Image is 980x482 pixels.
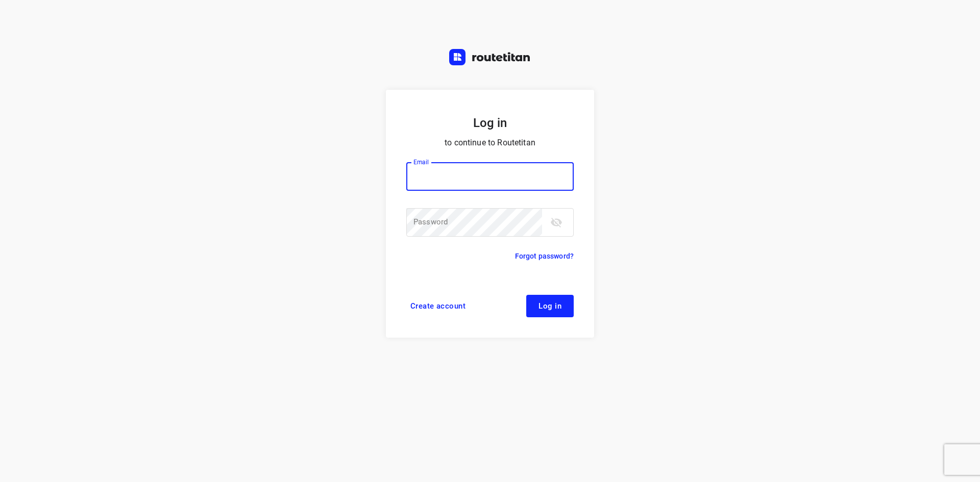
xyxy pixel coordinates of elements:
[538,302,561,310] span: Log in
[410,302,465,310] span: Create account
[406,114,574,132] h5: Log in
[449,49,531,68] a: Routetitan
[515,250,574,262] a: Forgot password?
[406,295,470,317] a: Create account
[546,212,567,233] button: toggle password visibility
[449,49,531,65] img: Routetitan
[526,295,574,317] button: Log in
[406,136,574,150] p: to continue to Routetitan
